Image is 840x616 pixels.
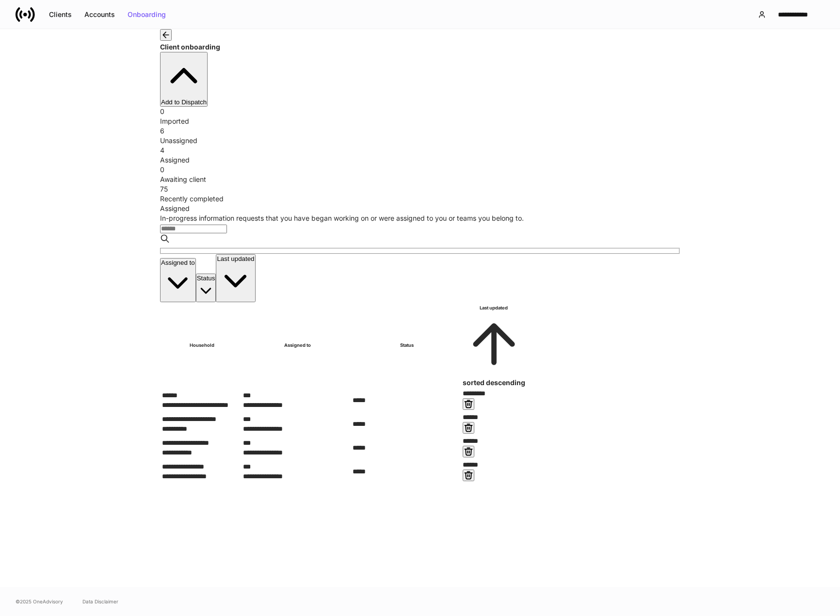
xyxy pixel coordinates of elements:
[160,107,680,126] div: 0Imported
[216,254,255,302] button: Last updated
[197,275,215,282] div: Status
[160,116,680,126] div: Imported
[160,146,680,165] div: 4Assigned
[160,184,680,194] div: 75
[160,175,680,184] div: Awaiting client
[43,7,78,22] button: Clients
[121,7,172,22] button: Onboarding
[463,378,525,387] span: sorted descending
[463,303,525,313] h6: Last updated
[161,259,195,266] div: Assigned to
[160,146,680,155] div: 4
[161,53,207,106] div: Add to Dispatch
[217,255,254,262] div: Last updated
[160,184,680,204] div: 75Recently completed
[463,303,525,387] span: Last updatedsorted descending
[160,126,680,136] div: 6
[128,11,166,18] div: Onboarding
[160,52,208,107] button: Add to Dispatch
[49,11,72,18] div: Clients
[196,274,216,303] button: Status
[160,194,680,204] div: Recently completed
[160,126,680,146] div: 6Unassigned
[160,107,680,116] div: 0
[160,155,680,165] div: Assigned
[160,42,680,52] h4: Client onboarding
[160,204,680,213] div: Assigned
[82,598,118,605] a: Data Disclaimer
[160,213,680,223] div: In-progress information requests that you have began working on or were assigned to you or teams ...
[160,165,680,175] div: 0
[78,7,121,22] button: Accounts
[162,340,242,350] h6: Household
[353,340,461,350] h6: Status
[160,165,680,184] div: 0Awaiting client
[16,598,63,605] span: © 2025 OneAdvisory
[160,136,680,146] div: Unassigned
[243,340,352,350] h6: Assigned to
[160,258,196,303] button: Assigned to
[84,11,115,18] div: Accounts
